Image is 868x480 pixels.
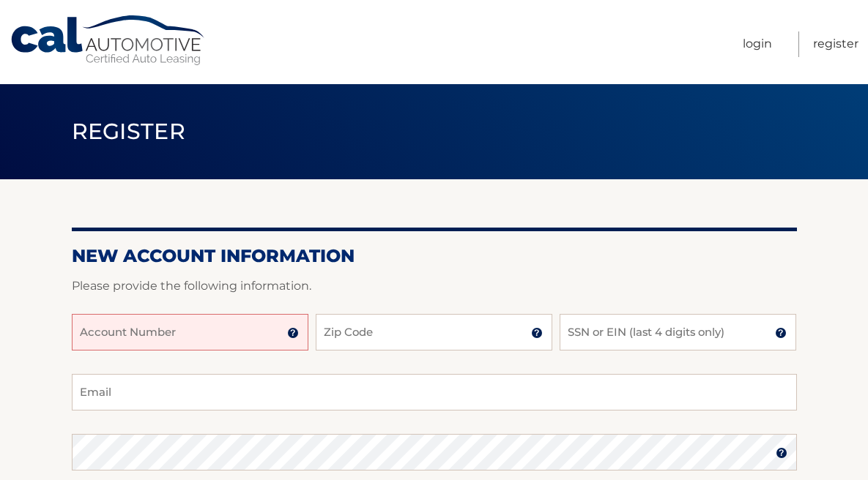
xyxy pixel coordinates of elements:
[776,447,787,459] img: tooltip.svg
[72,314,308,350] input: Account Number
[72,374,797,410] input: Email
[10,15,207,67] a: Cal Automotive
[775,327,787,339] img: tooltip.svg
[743,31,772,57] a: Login
[72,245,797,267] h2: New Account Information
[287,327,299,339] img: tooltip.svg
[72,276,797,296] p: Please provide the following information.
[72,118,186,145] span: Register
[560,314,796,350] input: SSN or EIN (last 4 digits only)
[316,314,552,350] input: Zip Code
[813,31,858,57] a: Register
[531,327,543,339] img: tooltip.svg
